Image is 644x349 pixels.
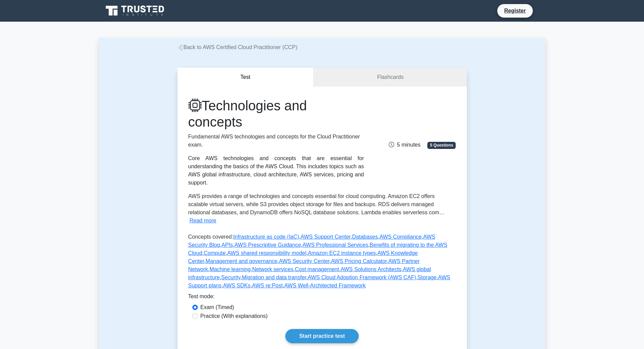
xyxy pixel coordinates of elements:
[427,142,456,149] span: 5 Questions
[221,242,233,248] a: APIs
[221,275,240,280] a: Security
[308,275,416,280] a: AWS Cloud Adoption Framework (AWS CAF)
[242,275,306,280] a: Migration and data transfer
[234,242,301,248] a: AWS Prescriptive Guidance
[301,234,351,240] a: AWS Support Center
[314,68,467,87] a: Flashcards
[233,234,299,240] a: Infrastructure as code (IaC)
[188,97,364,130] h1: Technologies and concepts
[252,283,283,288] a: AWS re:Post
[303,242,368,248] a: AWS Professional Services
[284,283,366,288] a: AWS Well-Architected Framework
[188,133,364,149] p: Fundamental AWS technologies and concepts for the Cloud Practitioner exam.
[188,154,364,187] div: Core AWS technologies and concepts that are essential for understanding the basics of the AWS Clo...
[340,266,401,272] a: AWS Solutions Architects
[227,250,306,256] a: AWS shared responsibility model
[352,234,378,240] a: Databases
[308,250,376,256] a: Amazon EC2 instance types
[500,6,530,15] a: Register
[200,303,234,311] label: Exam (Timed)
[188,292,456,303] div: Test mode:
[204,250,226,256] a: Compute
[188,233,456,292] p: Concepts covered: , , , , , , , , , , , , , , , , , , , , , , , , , , , , ,
[206,258,278,264] a: Management and governance
[279,258,330,264] a: AWS Security Center
[389,142,420,148] span: 5 minutes
[285,329,359,343] a: Start practice test
[295,266,339,272] a: Cost management
[252,266,293,272] a: Network services
[418,275,436,280] a: Storage
[210,266,251,272] a: Machine learning
[200,312,268,320] label: Practice (With explanations)
[379,234,422,240] a: AWS Compliance
[177,68,314,87] button: Test
[331,258,387,264] a: AWS Pricing Calculator
[223,283,251,288] a: AWS SDKs
[190,217,216,225] button: Read more
[188,193,445,215] span: AWS provides a range of technologies and concepts essential for cloud computing. Amazon EC2 offer...
[177,44,297,50] a: Back to AWS Certified Cloud Practitioner (CCP)
[188,250,418,264] a: AWS Knowledge Center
